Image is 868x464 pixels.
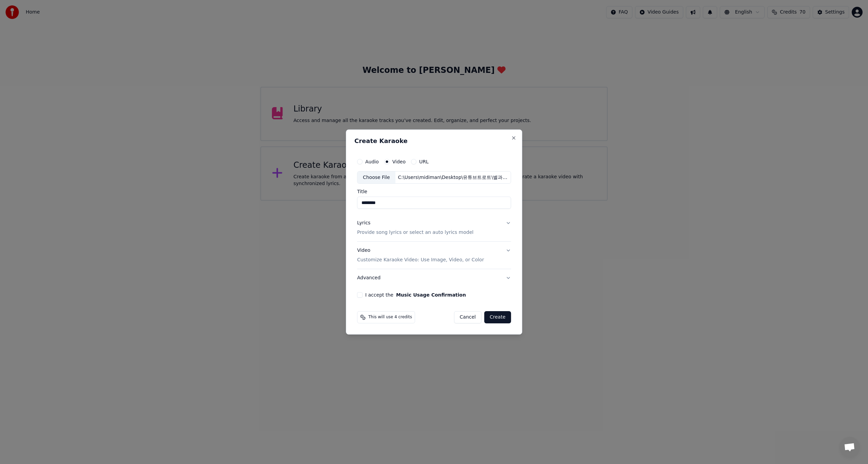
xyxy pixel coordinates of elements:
button: LyricsProvide song lyrics or select an auto lyrics model [357,215,511,242]
div: Choose File [357,172,395,184]
h2: Create Karaoke [354,138,514,144]
label: I accept the [365,292,466,297]
div: C:\Users\midiman\Desktop\유튜브트로트\별과같이\내마음 별과같이.mp4 [395,174,511,181]
p: Customize Karaoke Video: Use Image, Video, or Color [357,257,484,263]
label: Audio [365,159,379,164]
label: Video [392,159,406,164]
button: I accept the [396,292,466,297]
button: Advanced [357,269,511,287]
p: Provide song lyrics or select an auto lyrics model [357,229,473,236]
label: Title [357,189,511,194]
button: Cancel [454,311,481,323]
label: URL [419,159,429,164]
button: VideoCustomize Karaoke Video: Use Image, Video, or Color [357,242,511,269]
span: This will use 4 credits [368,315,412,320]
button: Create [484,311,511,323]
div: Lyrics [357,220,370,227]
div: Video [357,247,484,264]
